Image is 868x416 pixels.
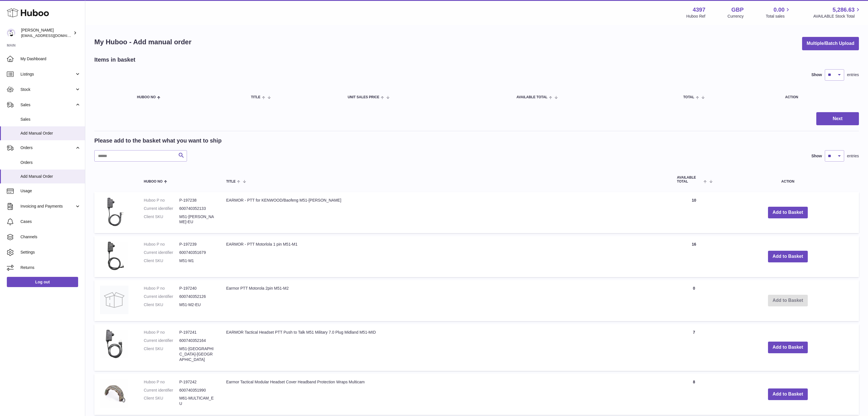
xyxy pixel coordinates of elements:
td: EARMOR - PTT for KENWOOD/Baofeng M51-[PERSON_NAME] [220,192,671,233]
dt: Huboo P no [144,198,179,203]
button: Next [816,112,859,126]
span: Huboo no [137,95,156,99]
th: Action [717,170,859,189]
dt: Current identifier [144,294,179,299]
button: Add to Basket [768,251,808,262]
dd: P-197238 [179,198,215,203]
dd: 600740352126 [179,294,215,299]
dd: M51-[GEOGRAPHIC_DATA]-[GEOGRAPHIC_DATA] [179,346,215,362]
span: Usage [20,188,81,194]
dd: 600740351679 [179,250,215,255]
button: Multiple/Batch Upload [802,37,859,50]
dd: M51-M1 [179,258,215,264]
td: 16 [671,236,717,277]
span: AVAILABLE Total [517,95,548,99]
span: AVAILABLE Total [677,176,702,183]
dd: 600740351990 [179,388,215,393]
dt: Client SKU [144,346,179,362]
span: Title [226,180,236,183]
dt: Huboo P no [144,330,179,335]
span: Channels [20,234,81,240]
dt: Huboo P no [144,379,179,385]
h2: Items in basket [94,56,136,64]
td: 0 [671,280,717,321]
span: Returns [20,265,81,270]
label: Show [811,153,822,159]
div: Action [785,95,853,99]
strong: 4397 [693,6,705,14]
img: EARMOR Tactical Headset PTT Push to Talk M51 Military 7.0 Plug Midland M51-MID [100,330,128,358]
span: [EMAIL_ADDRESS][DOMAIN_NAME] [21,33,84,38]
td: 7 [671,324,717,371]
span: 0.00 [774,6,785,14]
span: My Dashboard [20,56,81,62]
dt: Huboo P no [144,242,179,247]
span: Orders [20,145,75,150]
dd: M51-[PERSON_NAME]-EU [179,214,215,225]
dt: Client SKU [144,302,179,308]
span: Stock [20,87,75,92]
dt: Current identifier [144,206,179,211]
dd: P-197240 [179,286,215,291]
span: entries [847,153,859,159]
strong: GBP [731,6,744,14]
dt: Current identifier [144,250,179,255]
dd: P-197241 [179,330,215,335]
td: EARMOR - PTT Motorlola 1 pin M51-M1 [220,236,671,277]
td: EARMOR Tactical Headset PTT Push to Talk M51 Military 7.0 Plug Midland M51-MID [220,324,671,371]
dd: 600740352164 [179,338,215,343]
span: Settings [20,250,81,255]
a: 5,286.63 AVAILABLE Stock Total [813,6,861,19]
button: Add to Basket [768,388,808,400]
td: 8 [671,374,717,415]
img: Earmor PTT Motorola 2pin M51-M2 [100,286,128,314]
img: drumnnbass@gmail.com [7,29,15,37]
img: EARMOR - PTT for KENWOOD/Baofeng M51-KEN [100,198,128,226]
img: EARMOR - PTT Motorlola 1 pin M51-M1 [100,242,128,270]
span: Huboo no [144,180,163,183]
span: AVAILABLE Stock Total [813,14,861,19]
img: Earmor Tactical Modular Headset Cover Headband Protection Wraps Multicam [100,379,128,408]
span: 5,286.63 [832,6,855,14]
dd: 600740352133 [179,206,215,211]
dd: M51-M2-EU [179,302,215,308]
a: Log out [7,277,78,287]
span: entries [847,72,859,78]
dt: Current identifier [144,388,179,393]
h1: My Huboo - Add manual order [94,37,191,47]
dd: P-197239 [179,242,215,247]
h2: Please add to the basket what you want to ship [94,137,222,145]
a: 0.00 Total sales [766,6,791,19]
div: [PERSON_NAME] [21,28,72,38]
button: Add to Basket [768,342,808,353]
span: Sales [20,117,81,122]
dt: Current identifier [144,338,179,343]
button: Add to Basket [768,207,808,218]
td: Earmor Tactical Modular Headset Cover Headband Protection Wraps Multicam [220,374,671,415]
dd: P-197242 [179,379,215,385]
dt: Huboo P no [144,286,179,291]
span: Add Manual Order [20,131,81,136]
span: Total [683,95,694,99]
span: Invoicing and Payments [20,204,75,209]
dt: Client SKU [144,214,179,225]
span: Sales [20,102,75,108]
dt: Client SKU [144,396,179,406]
span: Cases [20,219,81,224]
label: Show [811,72,822,78]
span: Title [251,95,260,99]
span: Total sales [766,14,791,19]
div: Huboo Ref [686,14,705,19]
div: Currency [728,14,744,19]
dd: M61-MULTICAM_EU [179,396,215,406]
dt: Client SKU [144,258,179,264]
span: Listings [20,72,75,77]
span: Orders [20,160,81,165]
td: Earmor PTT Motorola 2pin M51-M2 [220,280,671,321]
span: Add Manual Order [20,174,81,179]
span: Unit Sales Price [348,95,379,99]
td: 10 [671,192,717,233]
